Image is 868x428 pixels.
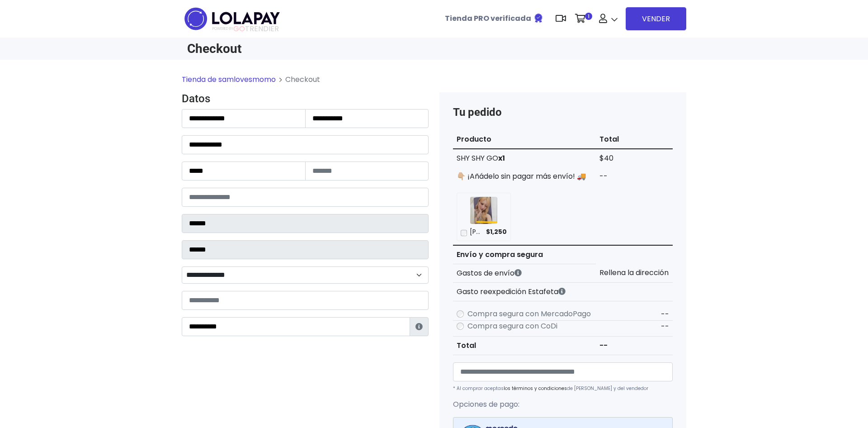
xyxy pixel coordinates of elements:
span: POWERED BY [212,26,233,31]
span: $1,250 [486,228,507,237]
td: SHY SHY GO [453,149,596,167]
p: Opciones de pago: [453,399,673,410]
th: Envío y compra segura [453,245,596,264]
i: Los gastos de envío dependen de códigos postales. ¡Te puedes llevar más productos en un solo envío ! [514,269,522,276]
span: GO [233,24,245,34]
td: $40 [596,149,673,167]
th: Total [453,336,596,355]
h1: Checkout [187,41,429,56]
p: * Al comprar aceptas de [PERSON_NAME] y del vendedor [453,385,673,392]
a: los términos y condiciones [504,385,567,392]
td: 👇🏼 ¡Añádelo sin pagar más envío! 🚚 [453,167,596,185]
th: Gastos de envío [453,264,596,282]
i: Estafeta cobra este monto extra por ser un CP de difícil acceso [558,288,566,295]
th: Total [596,130,673,149]
td: Rellena la dirección [596,264,673,282]
a: Tienda de samlovesmomo [182,74,276,85]
span: -- [661,309,669,319]
h4: Datos [182,92,429,105]
a: VENDER [626,7,686,30]
th: Gasto reexpedición Estafeta [453,282,596,301]
img: Tienda verificada [533,13,544,24]
th: Producto [453,130,596,149]
h4: Tu pedido [453,106,673,119]
img: logo [182,5,283,33]
a: 1 [571,5,594,32]
span: 1 [585,13,592,20]
li: Checkout [276,74,320,85]
span: -- [661,321,669,332]
label: Compra segura con CoDi [467,321,557,332]
nav: breadcrumb [182,74,686,92]
td: -- [596,167,673,185]
img: Diana Aguas [470,197,497,224]
p: Diana Aguas [470,228,483,237]
td: -- [596,336,673,355]
strong: x1 [498,153,505,163]
i: Estafeta lo usará para ponerse en contacto en caso de tener algún problema con el envío [415,323,423,330]
label: Compra segura con MercadoPago [467,309,591,319]
span: TRENDIER [212,25,279,33]
b: Tienda PRO verificada [445,13,531,24]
